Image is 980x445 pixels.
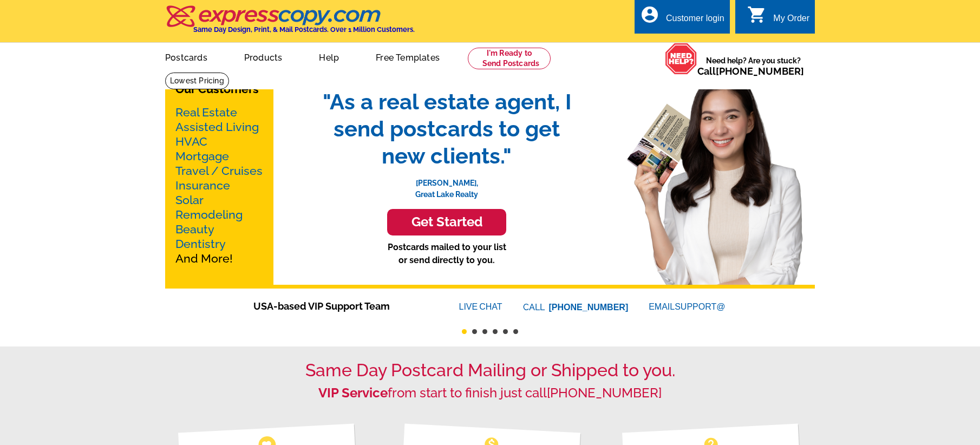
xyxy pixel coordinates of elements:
[523,301,546,314] font: CALL
[503,329,508,334] button: 5 of 6
[665,43,697,75] img: help
[175,237,226,251] a: Dentistry
[227,44,300,69] a: Products
[459,300,480,313] font: LIVE
[165,13,415,34] a: Same Day Design, Print, & Mail Postcards. Over 1 Million Customers.
[311,88,582,169] span: "As a real estate agent, I send postcards to get new clients."
[493,329,498,334] button: 4 of 6
[148,44,225,69] a: Postcards
[175,164,263,178] a: Travel / Cruises
[666,14,724,29] div: Customer login
[697,55,809,77] span: Need help? Are you stuck?
[175,105,263,266] p: And More!
[253,299,427,313] span: USA-based VIP Support Team
[649,302,727,311] a: EMAILSUPPORT@
[472,329,477,334] button: 2 of 6
[697,66,804,77] span: Call
[175,222,214,236] a: Beauty
[175,193,204,207] a: Solar
[773,14,809,29] div: My Order
[482,329,487,334] button: 3 of 6
[175,135,207,148] a: HVAC
[462,329,467,334] button: 1 of 6
[747,5,767,24] i: shopping_cart
[675,300,727,313] font: SUPPORT@
[193,25,415,34] h4: Same Day Design, Print, & Mail Postcards. Over 1 Million Customers.
[459,302,502,311] a: LIVECHAT
[716,66,804,77] a: [PHONE_NUMBER]
[311,209,582,235] a: Get Started
[513,329,518,334] button: 6 of 6
[401,214,493,230] h3: Get Started
[547,385,662,401] a: [PHONE_NUMBER]
[302,44,356,69] a: Help
[640,12,724,25] a: account_circle Customer login
[175,179,230,192] a: Insurance
[747,12,809,25] a: shopping_cart My Order
[358,44,457,69] a: Free Templates
[175,208,243,221] a: Remodeling
[640,5,659,24] i: account_circle
[175,149,229,163] a: Mortgage
[165,385,815,401] h2: from start to finish just call
[165,360,815,381] h1: Same Day Postcard Mailing or Shipped to you.
[549,303,629,312] a: [PHONE_NUMBER]
[175,106,237,119] a: Real Estate
[175,120,259,134] a: Assisted Living
[318,385,388,401] strong: VIP Service
[311,169,582,200] p: [PERSON_NAME], Great Lake Realty
[311,241,582,267] p: Postcards mailed to your list or send directly to you.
